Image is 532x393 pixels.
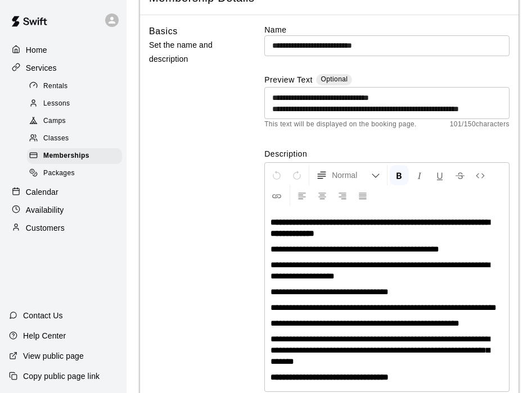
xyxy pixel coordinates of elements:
[27,77,127,95] a: Rentals
[287,165,306,185] button: Redo
[312,165,385,185] button: Formatting Options
[43,116,66,127] span: Camps
[43,98,70,109] span: Lessons
[149,38,243,66] p: Set the name and description
[26,186,58,198] p: Calendar
[267,185,286,205] button: Insert Link
[149,24,178,39] h6: Basics
[27,79,122,94] div: Rentals
[27,166,122,181] div: Packages
[27,95,127,112] a: Lessons
[23,371,100,382] p: Copy public page link
[23,310,63,321] p: Contact Us
[410,165,429,185] button: Format Italics
[27,130,127,148] a: Classes
[267,165,286,185] button: Undo
[27,113,122,129] div: Camps
[23,330,66,341] p: Help Center
[264,148,510,159] label: Description
[390,165,409,185] button: Format Bold
[27,148,122,164] div: Memberships
[43,133,69,144] span: Classes
[264,119,417,130] span: This text will be displayed on the booking page.
[333,185,352,205] button: Right Align
[27,96,122,112] div: Lessons
[332,170,371,181] span: Normal
[9,60,118,76] a: Services
[26,204,64,216] p: Availability
[43,168,75,179] span: Packages
[9,184,118,200] a: Calendar
[26,222,65,234] p: Customers
[9,202,118,218] a: Availability
[27,148,127,165] a: Memberships
[264,74,313,87] label: Preview Text
[450,165,470,185] button: Format Strikethrough
[450,119,510,130] span: 101 / 150 characters
[9,220,118,236] a: Customers
[292,185,312,205] button: Left Align
[353,185,372,205] button: Justify Align
[26,62,57,74] p: Services
[27,165,127,182] a: Packages
[430,165,449,185] button: Format Underline
[26,44,47,56] p: Home
[43,150,89,162] span: Memberships
[43,81,68,92] span: Rentals
[471,165,490,185] button: Insert Code
[264,24,510,35] label: Name
[321,75,348,83] span: Optional
[27,131,122,147] div: Classes
[9,42,118,58] a: Home
[313,185,332,205] button: Center Align
[27,113,127,130] a: Camps
[23,350,84,362] p: View public page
